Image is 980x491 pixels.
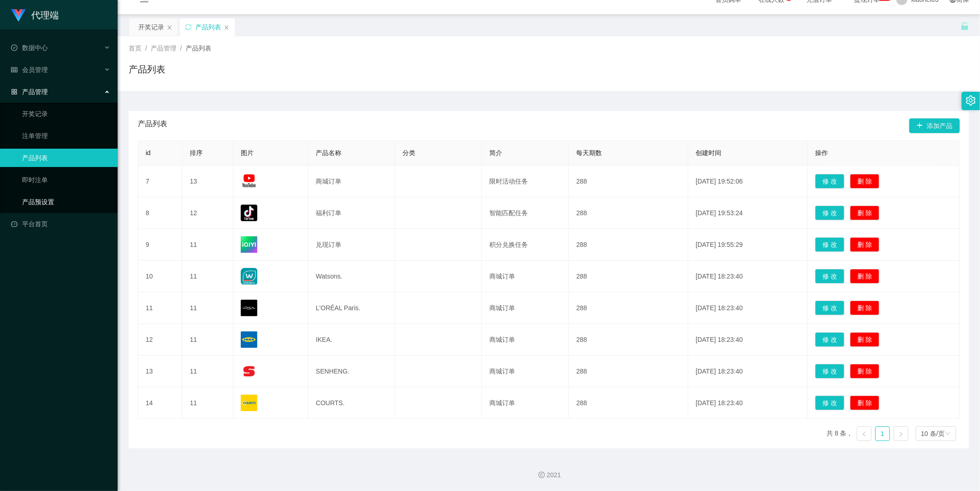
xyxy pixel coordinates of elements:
[482,166,569,197] td: 限时活动任务
[815,237,844,252] button: 修 改
[482,229,569,261] td: 积分兑换任务
[569,387,688,419] td: 288
[138,18,164,36] div: 开奖记录
[11,45,17,51] i: 图标: check-circle-o
[308,261,395,292] td: Watsons.
[482,197,569,229] td: 智能匹配任务
[538,472,545,478] i: 图标: copyright
[815,174,844,189] button: 修 改
[815,332,844,347] button: 修 改
[815,206,844,220] button: 修 改
[876,427,889,441] a: 1
[688,166,808,197] td: [DATE] 19:52:06
[894,426,908,441] li: 下一页
[875,426,890,441] li: 1
[31,0,59,30] h1: 代理端
[241,205,257,221] img: 68a4832333a27.png
[489,149,502,156] span: 简介
[569,261,688,292] td: 288
[569,197,688,229] td: 288
[182,166,233,197] td: 13
[182,387,233,419] td: 11
[182,261,233,292] td: 11
[961,22,969,30] i: 图标: unlock
[898,431,904,437] i: 图标: right
[308,324,395,356] td: IKEA.
[195,18,221,36] div: 产品列表
[945,431,951,437] i: 图标: down
[569,292,688,324] td: 288
[850,269,879,284] button: 删 除
[308,356,395,387] td: SENHENG.
[850,301,879,315] button: 删 除
[11,9,26,22] img: logo.9652507e.png
[576,149,602,156] span: 每天期数
[308,166,395,197] td: 商城订单
[402,149,415,156] span: 分类
[241,149,254,156] span: 图片
[11,66,48,73] span: 会员管理
[11,67,17,73] i: 图标: table
[241,300,257,316] img: 68176c60d0f9a.png
[138,356,182,387] td: 13
[569,356,688,387] td: 288
[224,25,229,30] i: 图标: close
[22,149,110,167] a: 产品列表
[182,229,233,261] td: 11
[482,261,569,292] td: 商城订单
[482,324,569,356] td: 商城订单
[129,45,142,52] span: 首页
[129,62,165,76] h1: 产品列表
[815,364,844,379] button: 修 改
[688,261,808,292] td: [DATE] 18:23:40
[138,292,182,324] td: 11
[241,173,257,190] img: 68a482f25dc63.jpg
[850,332,879,347] button: 删 除
[308,387,395,419] td: COURTS.
[688,387,808,419] td: [DATE] 18:23:40
[815,269,844,284] button: 修 改
[138,229,182,261] td: 9
[11,215,110,233] a: 图标: dashboard平台首页
[316,149,341,156] span: 产品名称
[482,356,569,387] td: 商城订单
[138,324,182,356] td: 12
[308,292,395,324] td: L'ORÉAL Paris.
[138,118,167,133] span: 产品列表
[180,45,182,52] span: /
[815,301,844,315] button: 修 改
[850,237,879,252] button: 删 除
[688,292,808,324] td: [DATE] 18:23:40
[308,197,395,229] td: 福利订单
[241,331,257,348] img: 68176ef633d27.png
[850,364,879,379] button: 删 除
[241,363,257,379] img: 68176f62e0d74.png
[815,396,844,410] button: 修 改
[688,197,808,229] td: [DATE] 19:53:24
[11,88,48,95] span: 产品管理
[22,105,110,123] a: 开奖记录
[827,426,853,441] li: 共 8 条，
[145,45,147,52] span: /
[185,24,192,30] i: 图标: sync
[138,387,182,419] td: 14
[850,396,879,410] button: 删 除
[182,356,233,387] td: 11
[966,95,976,106] i: 图标: setting
[482,292,569,324] td: 商城订单
[241,236,257,253] img: 68a4832a773e8.png
[167,25,172,30] i: 图标: close
[146,149,151,156] span: id
[857,426,872,441] li: 上一页
[190,149,203,156] span: 排序
[696,149,721,156] span: 创建时间
[182,292,233,324] td: 11
[138,166,182,197] td: 7
[241,395,257,411] img: 68176f9e1526a.png
[22,127,110,145] a: 注单管理
[125,470,973,480] div: 2021
[186,45,211,52] span: 产品列表
[569,229,688,261] td: 288
[308,229,395,261] td: 兑现订单
[22,171,110,189] a: 即时注单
